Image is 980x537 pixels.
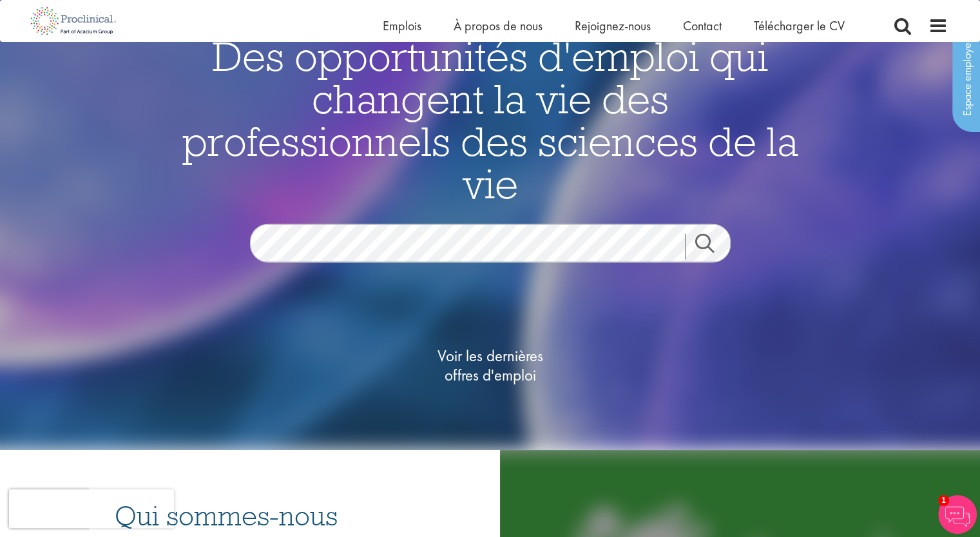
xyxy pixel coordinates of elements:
font: Voir les dernières [437,344,543,366]
img: Chatbot [938,495,977,534]
iframe: reCAPTCHA [9,489,174,528]
a: Télécharger le CV [754,17,845,34]
a: Bouton d'envoi de recherche d'emploi [685,233,740,259]
a: À propos de nous [454,17,543,34]
a: Voir les dernièresoffres d'emploi [426,294,555,436]
a: Emplois [383,17,421,34]
font: offres d'emploi [445,364,536,385]
a: Rejoignez-nous [575,17,651,34]
font: Qui sommes-nous [115,498,338,533]
font: 1 [941,496,946,505]
font: Des opportunités d'emploi qui changent la vie des professionnels des sciences de la vie [182,30,798,209]
a: Contact [683,17,722,34]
